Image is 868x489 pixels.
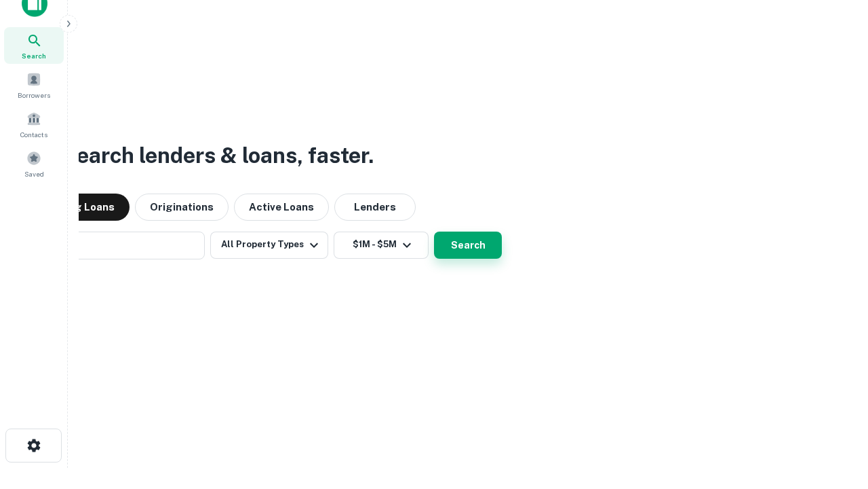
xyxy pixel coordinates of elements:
[4,145,64,182] a: Saved
[24,168,44,179] span: Saved
[20,129,47,140] span: Contacts
[434,232,502,259] button: Search
[334,232,429,259] button: $1M - $5M
[4,106,64,143] a: Contacts
[4,67,64,103] a: Borrowers
[4,27,64,64] a: Search
[800,380,868,446] iframe: Chat Widget
[135,194,229,221] button: Originations
[22,50,46,61] span: Search
[334,194,416,221] button: Lenders
[18,90,50,101] span: Borrowers
[62,139,374,172] h3: Search lenders & loans, faster.
[234,194,329,221] button: Active Loans
[210,232,328,259] button: All Property Types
